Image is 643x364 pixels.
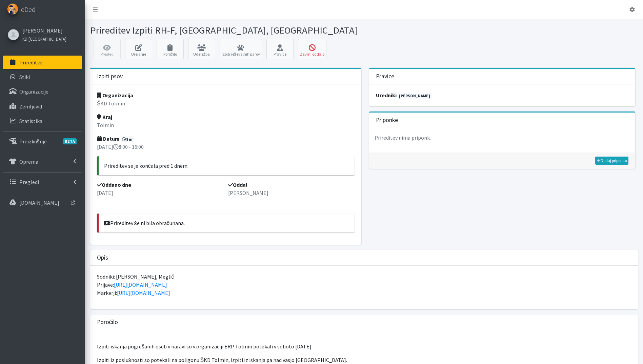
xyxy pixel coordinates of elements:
p: Prireditev še ni bila obračunana. [104,219,349,227]
img: eDedi [7,3,18,15]
a: [URL][DOMAIN_NAME] [117,289,170,296]
a: Stiki [3,70,82,84]
p: Tolmin [97,121,355,129]
p: Izpiti iskanja pogrešanih oseb v naravi so v organizaciji ERP Tolmin potekali v soboto [DATE] [97,342,631,350]
p: Statistika [19,118,42,124]
a: Zemljevid [3,100,82,113]
div: : [369,84,636,106]
strong: Datum [97,135,120,142]
span: BETA [63,138,77,144]
strong: Oddal [228,181,247,188]
p: Organizacije [19,88,48,95]
a: Statistika [3,114,82,128]
a: Oprema [3,155,82,168]
p: Sodniki: [PERSON_NAME], Meglič Prijave: Markerji: [97,272,631,297]
p: Izpiti iz poslušnosti so potekali na poligonu ŠKD Tolmin, izpiti iz iskanja pa nad vasjo [GEOGRAP... [97,356,631,364]
p: ŠKD Tolmin [97,99,355,107]
p: Prireditev se je končala pred 1 dnem. [104,162,349,170]
a: Pravice [266,39,294,59]
p: Prireditve [19,59,42,66]
a: Dodaj priponko [595,157,628,165]
button: Zavrni oddajo [298,39,326,59]
strong: Kraj [97,114,112,120]
p: [DATE] [97,189,223,197]
p: Prireditev nima priponk. [369,128,636,147]
a: Prireditve [3,56,82,69]
a: Poročilo [157,39,184,59]
strong: Oddano dne [97,181,131,188]
a: [DOMAIN_NAME] [3,196,82,209]
a: KD [GEOGRAPHIC_DATA] [22,35,66,43]
p: Oprema [19,158,38,165]
strong: Organizacija [97,92,133,99]
a: Pregledi [3,175,82,189]
p: Pregledi [19,179,39,185]
a: PreizkušnjeBETA [3,135,82,148]
span: 8 ur [121,136,135,142]
a: Udeležba [188,39,215,59]
span: eDedi [21,4,37,15]
p: Stiki [19,74,30,80]
h3: Izpiti psov [97,73,123,80]
a: [URL][DOMAIN_NAME] [114,281,167,288]
p: [PERSON_NAME] [228,189,355,197]
a: Izpiti reševalnih parov [220,39,262,59]
h3: Priponke [376,117,398,124]
h3: Poročilo [97,319,118,326]
a: [PERSON_NAME] [22,26,66,35]
h3: Pravice [376,73,394,80]
strong: uredniki [376,92,397,99]
p: [DOMAIN_NAME] [19,199,59,206]
a: [PERSON_NAME] [398,93,432,99]
h3: Opis [97,254,108,261]
p: Preizkušnje [19,138,47,145]
h1: Prireditev Izpiti RH-F, [GEOGRAPHIC_DATA], [GEOGRAPHIC_DATA] [90,24,362,36]
small: KD [GEOGRAPHIC_DATA] [22,36,66,42]
p: [DATE] 8:00 - 16:00 [97,143,355,151]
a: Urejanje [125,39,152,59]
p: Zemljevid [19,103,42,110]
a: Organizacije [3,85,82,98]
